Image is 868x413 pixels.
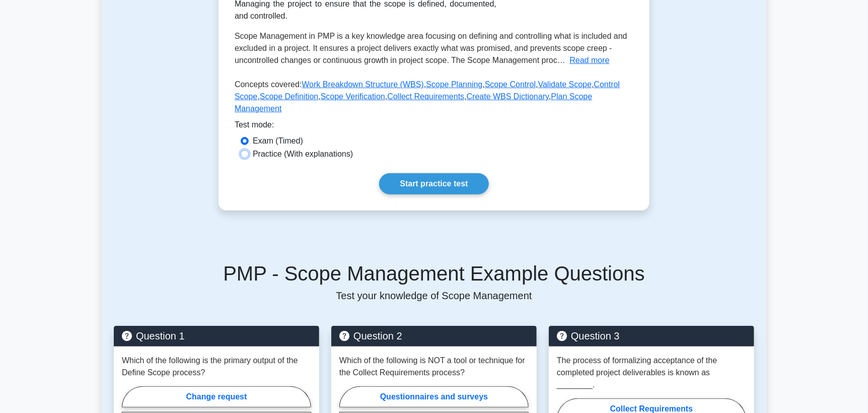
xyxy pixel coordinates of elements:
[557,330,746,342] h5: Question 3
[122,355,311,379] p: Which of the following is the primary output of the Define Scope process?
[321,92,385,101] a: Scope Verification
[557,355,746,391] p: The process of formalizing acceptance of the completed project deliverables is known as ________.
[569,54,609,66] button: Read more
[253,135,303,147] label: Exam (Timed)
[379,173,488,194] a: Start practice test
[114,261,754,286] h5: PMP - Scope Management Example Questions
[485,80,536,89] a: Scope Control
[339,386,529,407] label: Questionnaires and surveys
[339,355,529,379] p: Which of the following is NOT a tool or technique for the Collect Requirements process?
[302,80,423,89] a: Work Breakdown Structure (WBS)
[235,32,627,64] span: Scope Management in PMP is a key knowledge area focusing on defining and controlling what is incl...
[467,92,549,101] a: Create WBS Dictionary
[260,92,319,101] a: Scope Definition
[235,79,633,119] p: Concepts covered: , , , , , , , , ,
[235,119,633,135] div: Test mode:
[253,148,353,160] label: Practice (With explanations)
[387,92,464,101] a: Collect Requirements
[122,330,311,342] h5: Question 1
[122,386,311,407] label: Change request
[339,330,529,342] h5: Question 2
[114,290,754,302] p: Test your knowledge of Scope Management
[426,80,482,89] a: Scope Planning
[538,80,592,89] a: Validate Scope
